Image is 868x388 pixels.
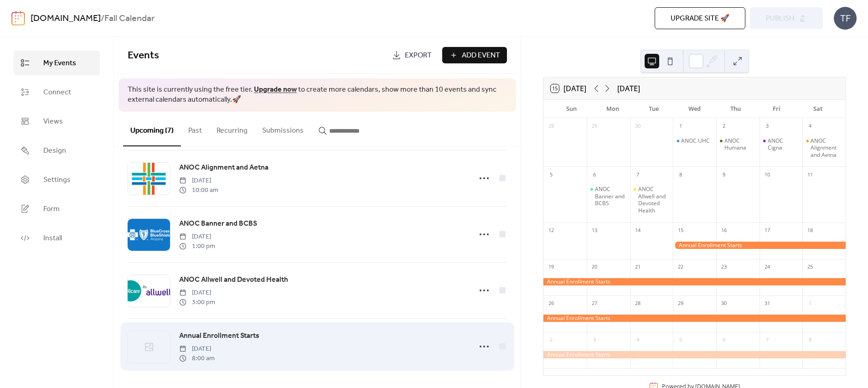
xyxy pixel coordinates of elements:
[756,100,797,118] div: Fri
[254,83,297,97] a: Upgrade now
[14,167,100,192] a: Settings
[179,331,259,341] span: Annual Enrollment Starts
[548,82,589,95] button: 15[DATE]
[676,335,686,345] div: 5
[633,226,643,236] div: 14
[179,274,288,286] a: ANOC Allwell and Devoted Health
[11,11,25,26] img: logo
[797,100,838,118] div: Sat
[589,170,599,180] div: 6
[716,137,759,151] div: ANOC Humana
[762,226,772,236] div: 17
[724,137,756,151] div: ANOC Humana
[805,226,815,236] div: 18
[762,121,772,131] div: 3
[543,278,846,286] div: Annual Enrollment Starts
[179,162,269,174] a: ANOC Alignment and Aetna
[462,50,500,61] span: Add Event
[179,344,215,354] span: [DATE]
[676,299,686,309] div: 29
[805,121,815,131] div: 4
[546,299,556,309] div: 26
[802,137,846,159] div: ANOC Alignment and Aetna
[589,299,599,309] div: 27
[179,176,218,186] span: [DATE]
[633,335,643,345] div: 4
[762,335,772,345] div: 7
[101,10,104,27] b: /
[543,351,846,359] div: Annual Enrollment Starts
[14,80,100,104] a: Connect
[811,137,842,159] div: ANOC Alignment and Aetna
[633,100,674,118] div: Tue
[673,242,846,249] div: Annual Enrollment Starts
[589,226,599,236] div: 13
[104,10,155,27] b: Fall Calendar
[14,226,100,250] a: Install
[543,315,846,322] div: Annual Enrollment Starts
[14,109,100,134] a: Views
[674,100,715,118] div: Wed
[43,204,60,215] span: Form
[805,299,815,309] div: 1
[179,298,215,307] span: 3:00 pm
[546,170,556,180] div: 5
[43,58,76,69] span: My Events
[589,121,599,131] div: 29
[43,233,62,244] span: Install
[719,121,729,131] div: 2
[673,137,716,145] div: ANOC UHC
[14,197,100,221] a: Form
[551,100,592,118] div: Sun
[179,354,215,363] span: 8:00 am
[385,47,439,63] a: Export
[834,7,857,30] div: TF
[179,232,215,242] span: [DATE]
[179,186,218,195] span: 10:00 am
[617,83,640,94] div: [DATE]
[592,100,633,118] div: Mon
[762,299,772,309] div: 31
[179,242,215,251] span: 1:00 pm
[179,218,257,229] span: ANOC Banner and BCBS
[676,121,686,131] div: 1
[676,262,686,272] div: 22
[676,170,686,180] div: 8
[14,51,100,75] a: My Events
[633,121,643,131] div: 30
[179,330,259,342] a: Annual Enrollment Starts
[43,116,63,127] span: Views
[655,7,745,29] button: Upgrade site 🚀
[31,10,101,27] a: [DOMAIN_NAME]
[805,262,815,272] div: 25
[633,262,643,272] div: 21
[633,299,643,309] div: 28
[43,87,71,98] span: Connect
[43,145,66,156] span: Design
[638,186,670,214] div: ANOC Allwell and Devoted Health
[14,138,100,163] a: Design
[179,218,257,230] a: ANOC Banner and BCBS
[43,175,71,186] span: Settings
[762,170,772,180] div: 10
[587,186,630,207] div: ANOC Banner and BCBS
[719,299,729,309] div: 30
[595,186,626,207] div: ANOC Banner and BCBS
[181,112,209,145] button: Past
[762,262,772,272] div: 24
[768,137,799,151] div: ANOC Cigna
[719,335,729,345] div: 6
[805,170,815,180] div: 11
[719,170,729,180] div: 9
[633,170,643,180] div: 7
[442,47,507,63] button: Add Event
[589,262,599,272] div: 20
[123,112,181,146] button: Upcoming (7)
[681,137,710,145] div: ANOC UHC
[546,226,556,236] div: 12
[128,85,507,105] span: This site is currently using the free tier. to create more calendars, show more than 10 events an...
[546,262,556,272] div: 19
[546,335,556,345] div: 2
[715,100,756,118] div: Thu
